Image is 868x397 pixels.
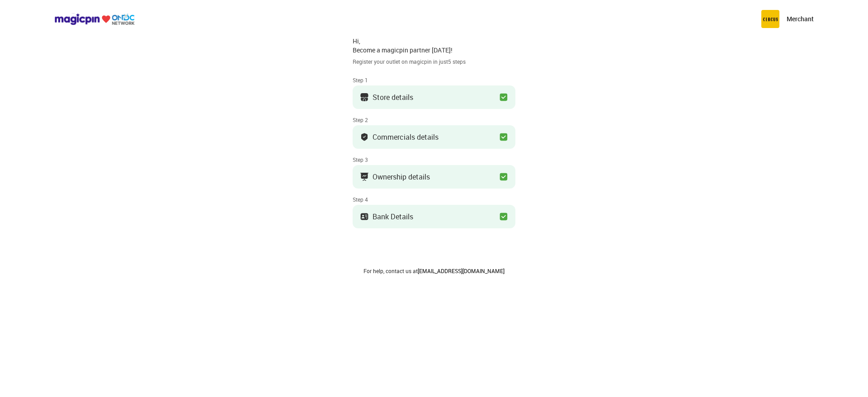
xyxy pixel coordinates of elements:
div: Hi, Become a magicpin partner [DATE]! [353,37,515,54]
img: bank_details_tick.fdc3558c.svg [360,132,369,142]
div: Ownership details [373,175,430,179]
div: Commercials details [373,135,439,139]
div: Register your outlet on magicpin in just 5 steps [353,58,515,66]
button: Commercials details [353,125,515,149]
div: Step 2 [353,116,515,123]
img: checkbox_green.749048da.svg [499,93,508,102]
div: Step 4 [353,196,515,203]
img: checkbox_green.749048da.svg [499,132,508,142]
div: Bank Details [373,214,413,219]
div: Store details [373,95,413,99]
img: checkbox_green.749048da.svg [499,172,508,181]
button: Bank Details [353,205,515,228]
button: Ownership details [353,165,515,189]
img: storeIcon.9b1f7264.svg [360,93,369,102]
a: [EMAIL_ADDRESS][DOMAIN_NAME] [418,267,505,274]
img: commercials_icon.983f7837.svg [360,172,369,181]
div: Step 3 [353,156,515,163]
button: Store details [353,85,515,109]
img: ondc-logo-new-small.8a59708e.svg [54,13,135,25]
p: Merchant [787,14,814,24]
div: Step 1 [353,76,515,84]
img: circus.b677b59b.png [761,10,779,28]
div: For help, contact us at [353,267,515,274]
img: ownership_icon.37569ceb.svg [360,212,369,221]
img: checkbox_green.749048da.svg [499,212,508,221]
